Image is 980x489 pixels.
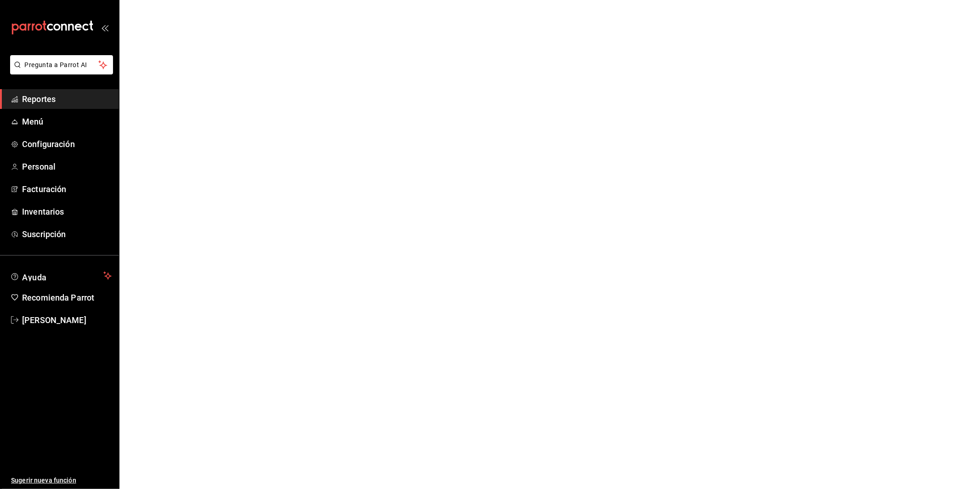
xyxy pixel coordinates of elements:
span: Pregunta a Parrot AI [25,60,99,70]
span: Facturación [22,183,112,195]
span: Personal [22,160,112,173]
a: Pregunta a Parrot AI [6,67,113,76]
span: Suscripción [22,228,112,240]
span: Recomienda Parrot [22,291,112,304]
span: Configuración [22,138,112,150]
span: Inventarios [22,205,112,218]
span: Menú [22,115,112,128]
button: open_drawer_menu [101,24,108,31]
span: Ayuda [22,270,100,281]
span: Sugerir nueva función [11,476,112,485]
button: Pregunta a Parrot AI [10,55,113,74]
span: [PERSON_NAME] [22,314,112,326]
span: Reportes [22,93,112,105]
